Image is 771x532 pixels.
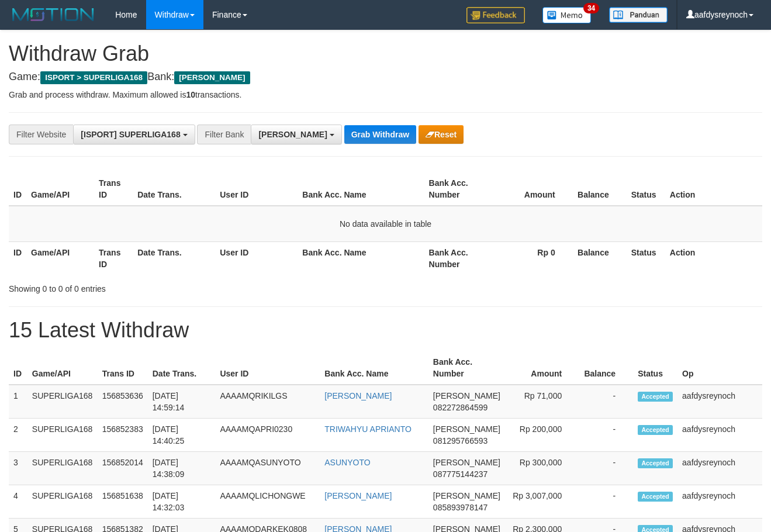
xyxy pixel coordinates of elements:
[324,391,392,400] a: [PERSON_NAME]
[433,458,500,467] span: [PERSON_NAME]
[505,385,579,419] td: Rp 71,000
[215,385,320,419] td: AAAAMQRIKILGS
[677,385,762,419] td: aafdysreynoch
[27,385,98,419] td: SUPERLIGA168
[26,241,94,275] th: Game/API
[324,458,370,467] a: ASUNYOTO
[174,71,250,84] span: [PERSON_NAME]
[492,172,573,206] th: Amount
[579,385,633,419] td: -
[94,172,133,206] th: Trans ID
[627,241,665,275] th: Status
[27,485,98,519] td: SUPERLIGA168
[665,241,762,275] th: Action
[197,125,251,144] div: Filter Bank
[258,130,327,139] span: [PERSON_NAME]
[9,42,762,65] h1: Withdraw Grab
[148,385,216,419] td: [DATE] 14:59:14
[638,392,673,402] span: Accepted
[9,351,27,385] th: ID
[677,351,762,385] th: Op
[40,71,147,84] span: ISPORT > SUPERLIGA168
[583,3,599,13] span: 34
[215,351,320,385] th: User ID
[9,71,762,83] h4: Game: Bank:
[579,351,633,385] th: Balance
[148,419,216,452] td: [DATE] 14:40:25
[466,7,525,23] img: Feedback.jpg
[215,419,320,452] td: AAAAMQAPRI0230
[133,172,215,206] th: Date Trans.
[677,419,762,452] td: aafdysreynoch
[677,452,762,485] td: aafdysreynoch
[9,278,313,295] div: Showing 0 to 0 of 0 entries
[148,485,216,519] td: [DATE] 14:32:03
[94,241,133,275] th: Trans ID
[9,241,26,275] th: ID
[98,351,148,385] th: Trans ID
[433,503,488,512] span: Copy 085893978147 to clipboard
[9,385,27,419] td: 1
[215,172,298,206] th: User ID
[573,172,627,206] th: Balance
[344,125,416,144] button: Grab Withdraw
[9,172,26,206] th: ID
[638,492,673,502] span: Accepted
[98,485,148,519] td: 156851638
[573,241,627,275] th: Balance
[638,425,673,435] span: Accepted
[579,419,633,452] td: -
[433,391,500,400] span: [PERSON_NAME]
[27,419,98,452] td: SUPERLIGA168
[27,452,98,485] td: SUPERLIGA168
[542,7,592,23] img: Button%20Memo.svg
[320,351,428,385] th: Bank Acc. Name
[324,424,412,434] a: TRIWAHYU APRIANTO
[324,491,392,500] a: [PERSON_NAME]
[215,241,298,275] th: User ID
[609,7,668,23] img: panduan.png
[505,419,579,452] td: Rp 200,000
[424,172,492,206] th: Bank Acc. Number
[579,452,633,485] td: -
[433,424,500,434] span: [PERSON_NAME]
[433,436,488,445] span: Copy 081295766593 to clipboard
[627,172,665,206] th: Status
[433,491,500,500] span: [PERSON_NAME]
[81,130,180,139] span: [ISPORT] SUPERLIGA168
[424,241,492,275] th: Bank Acc. Number
[677,485,762,519] td: aafdysreynoch
[298,172,424,206] th: Bank Acc. Name
[428,351,505,385] th: Bank Acc. Number
[298,241,424,275] th: Bank Acc. Name
[98,385,148,419] td: 156853636
[505,351,579,385] th: Amount
[148,351,216,385] th: Date Trans.
[638,458,673,468] span: Accepted
[492,241,573,275] th: Rp 0
[133,241,215,275] th: Date Trans.
[27,351,98,385] th: Game/API
[9,6,98,23] img: MOTION_logo.png
[505,452,579,485] td: Rp 300,000
[665,172,762,206] th: Action
[9,125,73,144] div: Filter Website
[148,452,216,485] td: [DATE] 14:38:09
[98,419,148,452] td: 156852383
[26,172,94,206] th: Game/API
[9,485,27,519] td: 4
[433,469,488,479] span: Copy 087775144237 to clipboard
[186,90,195,99] strong: 10
[251,125,341,144] button: [PERSON_NAME]
[633,351,677,385] th: Status
[9,206,762,242] td: No data available in table
[9,419,27,452] td: 2
[9,452,27,485] td: 3
[579,485,633,519] td: -
[419,125,464,144] button: Reset
[73,125,195,144] button: [ISPORT] SUPERLIGA168
[9,319,762,342] h1: 15 Latest Withdraw
[98,452,148,485] td: 156852014
[433,403,488,412] span: Copy 082272864599 to clipboard
[9,89,762,101] p: Grab and process withdraw. Maximum allowed is transactions.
